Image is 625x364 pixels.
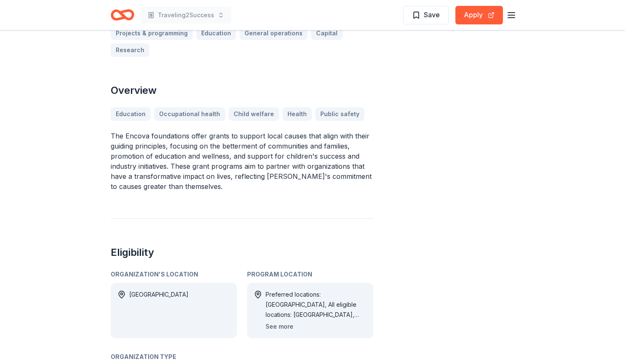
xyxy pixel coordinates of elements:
a: Research [111,43,149,57]
div: Program Location [247,269,373,279]
a: General operations [239,27,308,40]
span: Save [424,9,440,20]
div: Organization's Location [111,269,237,279]
h2: Eligibility [111,246,373,259]
button: Save [403,6,449,24]
a: Capital [311,27,343,40]
p: The Encova foundations offer grants to support local causes that align with their guiding princip... [111,131,373,191]
a: Home [111,5,134,25]
div: [GEOGRAPHIC_DATA] [129,290,189,332]
a: Education [196,27,236,40]
div: Organization Type [111,352,373,362]
button: See more [266,321,293,332]
div: Preferred locations: [GEOGRAPHIC_DATA], All eligible locations: [GEOGRAPHIC_DATA], [GEOGRAPHIC_DA... [266,290,367,320]
button: Apply [455,6,503,24]
a: Projects & programming [111,27,193,40]
span: Traveling2Success [158,10,214,20]
h2: Overview [111,84,373,97]
button: Traveling2Success [141,7,231,24]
